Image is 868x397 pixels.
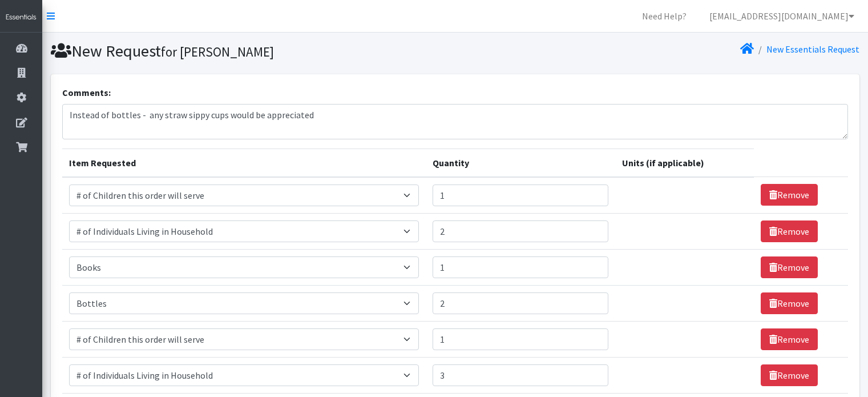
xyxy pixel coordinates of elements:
[761,184,818,206] a: Remove
[761,292,818,314] a: Remove
[615,149,754,177] th: Units (if applicable)
[51,41,451,61] h1: New Request
[761,328,818,350] a: Remove
[62,86,111,99] label: Comments:
[761,220,818,242] a: Remove
[761,256,818,278] a: Remove
[161,43,274,60] small: for [PERSON_NAME]
[700,5,863,27] a: [EMAIL_ADDRESS][DOMAIN_NAME]
[62,149,425,177] th: Item Requested
[5,13,38,22] img: HumanEssentials
[766,43,859,55] a: New Essentials Request
[633,5,696,27] a: Need Help?
[761,364,818,386] a: Remove
[426,149,616,177] th: Quantity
